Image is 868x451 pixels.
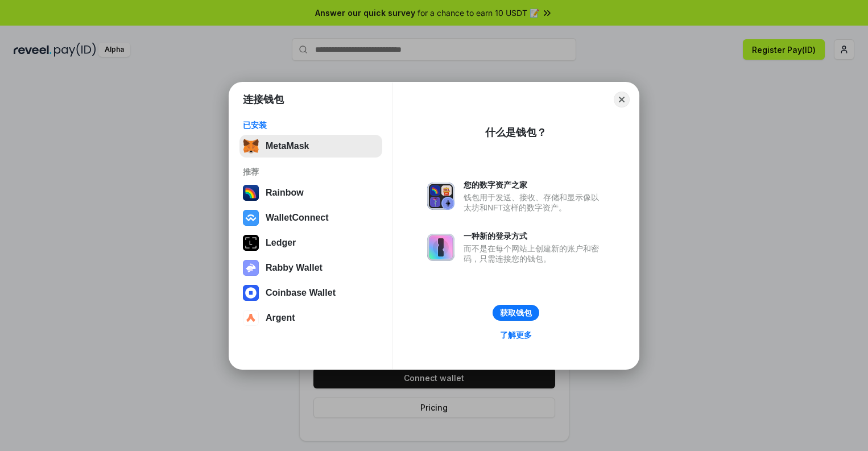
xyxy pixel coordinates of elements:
div: 而不是在每个网站上创建新的账户和密码，只需连接您的钱包。 [464,243,605,264]
div: Coinbase Wallet [266,288,336,298]
div: 一种新的登录方式 [464,231,605,241]
div: Ledger [266,238,296,248]
img: svg+xml,%3Csvg%20width%3D%2228%22%20height%3D%2228%22%20viewBox%3D%220%200%2028%2028%22%20fill%3D... [243,285,259,301]
a: 了解更多 [493,328,539,342]
img: svg+xml,%3Csvg%20width%3D%2228%22%20height%3D%2228%22%20viewBox%3D%220%200%2028%2028%22%20fill%3D... [243,210,259,226]
button: Coinbase Wallet [239,282,382,304]
div: 什么是钱包？ [485,126,547,139]
img: svg+xml,%3Csvg%20fill%3D%22none%22%20height%3D%2233%22%20viewBox%3D%220%200%2035%2033%22%20width%... [243,138,259,154]
div: 了解更多 [500,330,532,340]
button: Close [614,92,630,107]
button: MetaMask [239,135,382,158]
button: Rabby Wallet [239,256,382,279]
img: svg+xml,%3Csvg%20xmlns%3D%22http%3A%2F%2Fwww.w3.org%2F2000%2Fsvg%22%20fill%3D%22none%22%20viewBox... [427,234,454,261]
div: Rabby Wallet [266,263,323,273]
button: 获取钱包 [493,305,539,321]
button: Ledger [239,231,382,254]
div: 已安装 [243,120,379,130]
img: svg+xml,%3Csvg%20xmlns%3D%22http%3A%2F%2Fwww.w3.org%2F2000%2Fsvg%22%20fill%3D%22none%22%20viewBox... [427,183,454,210]
div: MetaMask [266,141,309,151]
img: svg+xml,%3Csvg%20width%3D%22120%22%20height%3D%22120%22%20viewBox%3D%220%200%20120%20120%22%20fil... [243,185,259,201]
img: svg+xml,%3Csvg%20xmlns%3D%22http%3A%2F%2Fwww.w3.org%2F2000%2Fsvg%22%20width%3D%2228%22%20height%3... [243,235,259,251]
div: 您的数字资产之家 [464,180,605,190]
div: 获取钱包 [500,308,532,318]
button: Rainbow [239,181,382,204]
div: 推荐 [243,167,379,177]
img: svg+xml,%3Csvg%20width%3D%2228%22%20height%3D%2228%22%20viewBox%3D%220%200%2028%2028%22%20fill%3D... [243,310,259,326]
div: Rainbow [266,188,304,198]
button: WalletConnect [239,206,382,229]
button: Argent [239,307,382,329]
img: svg+xml,%3Csvg%20xmlns%3D%22http%3A%2F%2Fwww.w3.org%2F2000%2Fsvg%22%20fill%3D%22none%22%20viewBox... [243,260,259,276]
h1: 连接钱包 [243,93,284,106]
div: WalletConnect [266,213,329,223]
div: 钱包用于发送、接收、存储和显示像以太坊和NFT这样的数字资产。 [464,192,605,213]
div: Argent [266,313,295,323]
